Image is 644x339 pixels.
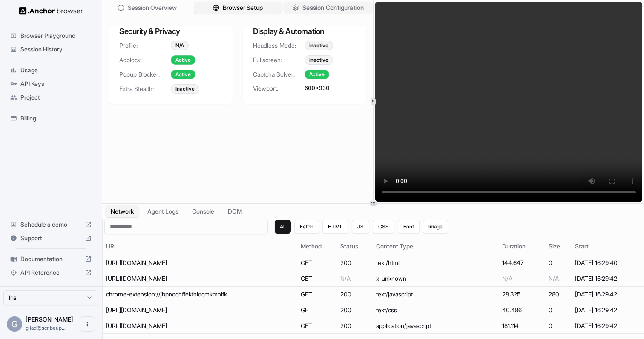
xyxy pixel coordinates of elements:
button: CSS [373,220,394,234]
td: GET [297,271,337,286]
button: HTML [322,220,348,234]
td: 144.647 [499,255,545,271]
div: Active [171,55,195,65]
span: Schedule a demo [20,220,81,229]
span: Captcha Solver: [253,70,305,79]
span: Session Overview [128,3,177,12]
div: Status [340,242,369,251]
button: Open menu [80,316,95,332]
td: 40.486 [499,302,545,318]
div: Browser Playground [7,29,95,43]
div: Billing [7,111,95,125]
button: Font [398,220,420,234]
div: Inactive [171,84,199,94]
div: Usage [7,63,95,77]
button: DOM [223,205,247,217]
h3: Security & Privacy [119,26,222,37]
td: 200 [337,302,373,318]
td: text/javascript [373,286,499,302]
div: Session History [7,43,95,56]
td: GET [297,302,337,318]
div: chrome-extension://jbpnochffekfnldcmkmnifkcngodpkdb/injectedPatch.js [106,290,234,299]
td: 28.325 [499,286,545,302]
span: Project [20,93,92,102]
button: Network [106,205,139,217]
span: 600 × 930 [305,84,330,93]
div: API Reference [7,266,95,279]
span: API Reference [20,268,81,277]
td: 280 [545,286,572,302]
span: Billing [20,114,92,122]
span: Gilad Spitzer [26,316,73,323]
td: 200 [337,318,373,333]
div: Inactive [305,41,333,50]
div: Schedule a demo [7,218,95,231]
td: [DATE] 16:29:40 [572,255,644,271]
span: Profile: [119,41,171,50]
td: GET [297,286,337,302]
button: Fetch [294,220,319,234]
div: Size [549,242,568,251]
span: gilad@scribeup.io [26,325,66,331]
span: Session Configuration [302,3,364,12]
td: 0 [545,302,572,318]
span: Headless Mode: [253,41,305,50]
td: text/css [373,302,499,318]
td: [DATE] 16:29:42 [572,302,644,318]
td: GET [297,318,337,333]
span: Adblock: [119,56,171,64]
td: x-unknown [373,271,499,286]
div: Active [305,70,329,79]
div: https://app.rocketmoney.com/_next/static/chunks/webpack-c4a2ba17eabb894f.js [106,322,234,330]
span: Fullscreen: [253,56,305,64]
span: Browser Playground [20,31,92,40]
div: Active [171,70,195,79]
td: [DATE] 16:29:42 [572,271,644,286]
div: Documentation [7,252,95,266]
span: Support [20,234,81,242]
span: N/A [502,275,512,282]
td: application/javascript [373,318,499,333]
span: N/A [549,275,559,282]
span: Usage [20,66,92,74]
span: Documentation [20,255,81,263]
div: Duration [502,242,541,251]
div: Inactive [305,55,333,65]
td: text/html [373,255,499,271]
button: Image [423,220,448,234]
div: N/A [171,41,189,50]
div: Method [301,242,334,251]
span: Popup Blocker: [119,70,171,79]
td: GET [297,255,337,271]
td: 0 [545,255,572,271]
button: Agent Logs [142,205,184,217]
button: Console [187,205,219,217]
button: All [275,220,291,234]
td: 200 [337,255,373,271]
div: https://cdn.segment.com/analytics.js/v1/wNaXLVSN9SdMslHFmwMNscnPN9eQWOyo/analytics.min.js [106,274,234,283]
button: JS [352,220,369,234]
div: Start [575,242,640,251]
td: 200 [337,286,373,302]
div: https://app.rocketmoney.com/ [106,259,234,267]
td: 181.114 [499,318,545,333]
td: 0 [545,318,572,333]
div: Project [7,91,95,104]
span: Session History [20,45,92,54]
span: Extra Stealth: [119,85,171,93]
h3: Display & Automation [253,26,356,37]
span: N/A [340,275,351,282]
div: https://app.rocketmoney.com/_next/static/css/2053bca488696877.css [106,306,234,314]
div: API Keys [7,77,95,91]
span: API Keys [20,80,92,88]
span: Browser Setup [223,3,263,12]
img: Anchor Logo [19,7,83,15]
div: Content Type [376,242,495,251]
div: G [7,316,22,332]
span: Viewport: [253,84,305,93]
div: Support [7,231,95,245]
td: [DATE] 16:29:42 [572,286,644,302]
div: URL [106,242,294,251]
td: [DATE] 16:29:42 [572,318,644,333]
